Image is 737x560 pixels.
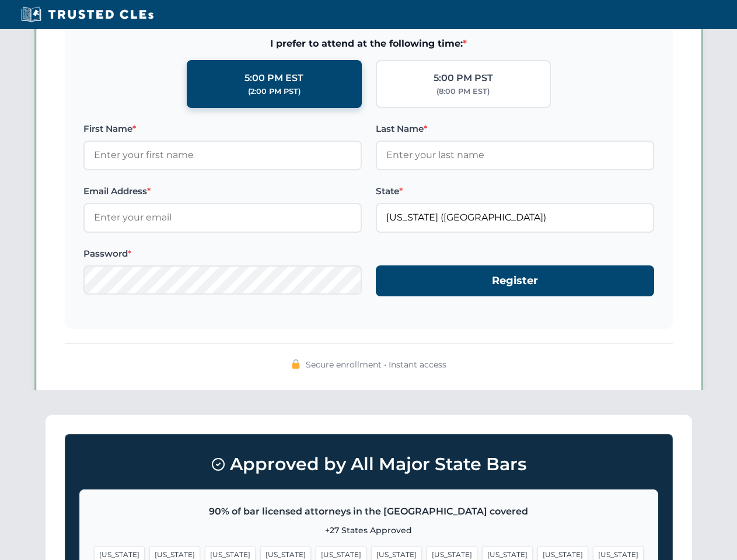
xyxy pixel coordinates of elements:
[94,524,644,537] p: +27 States Approved
[306,358,446,371] span: Secure enrollment • Instant access
[376,141,654,170] input: Enter your last name
[83,203,362,232] input: Enter your email
[376,265,654,296] button: Register
[376,203,654,232] input: Florida (FL)
[79,449,658,480] h3: Approved by All Major State Bars
[83,184,362,198] label: Email Address
[436,86,490,97] div: (8:00 PM EST)
[248,86,301,97] div: (2:00 PM PST)
[83,141,362,170] input: Enter your first name
[83,122,362,136] label: First Name
[18,6,157,23] img: Trusted CLEs
[291,359,301,369] img: 🔒
[244,71,303,86] div: 5:00 PM EST
[83,247,362,261] label: Password
[434,71,493,86] div: 5:00 PM PST
[376,184,654,198] label: State
[94,504,644,519] p: 90% of bar licensed attorneys in the [GEOGRAPHIC_DATA] covered
[83,36,654,51] span: I prefer to attend at the following time:
[376,122,654,136] label: Last Name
